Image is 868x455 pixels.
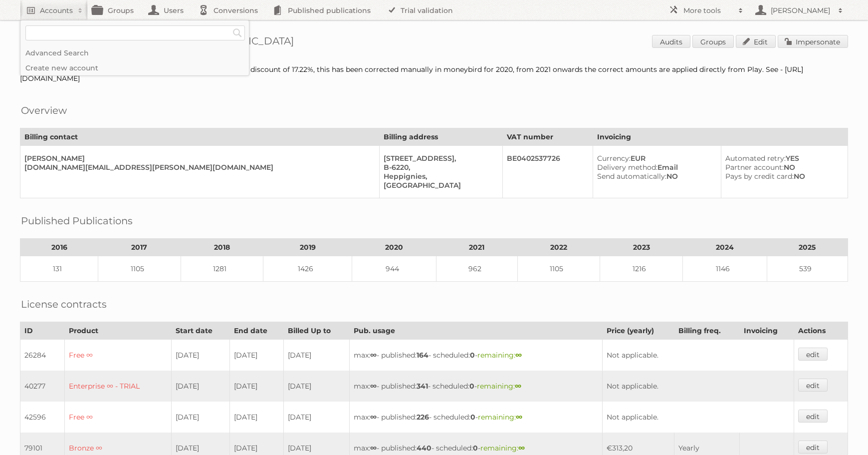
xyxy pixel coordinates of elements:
[417,413,429,422] strong: 226
[473,444,478,453] strong: 0
[24,154,371,163] div: [PERSON_NAME]
[349,322,602,340] th: Pub. usage
[603,322,674,340] th: Price (yearly)
[20,65,848,83] div: Contract 82919 was initially invoiced without applying the agreed discount of 17.22%, this has be...
[725,154,840,163] div: YES
[517,239,600,256] th: 2022
[794,322,848,340] th: Actions
[603,340,794,371] td: Not applicable.
[263,239,352,256] th: 2019
[683,5,733,15] h2: More tools
[21,213,133,228] h2: Published Publications
[767,239,848,256] th: 2025
[24,163,371,172] div: [DOMAIN_NAME][EMAIL_ADDRESS][PERSON_NAME][DOMAIN_NAME]
[98,239,181,256] th: 2017
[515,351,522,360] strong: ∞
[20,371,65,402] td: 40277
[603,371,794,402] td: Not applicable.
[384,163,494,172] div: B-6220,
[593,128,848,146] th: Invoicing
[597,163,713,172] div: Email
[597,172,713,181] div: NO
[20,45,249,60] a: Advanced Search
[229,371,283,402] td: [DATE]
[682,256,767,282] td: 1146
[502,128,593,146] th: VAT number
[20,128,380,146] th: Billing contact
[384,172,494,181] div: Heppignies,
[477,351,522,360] span: remaining:
[181,256,263,282] td: 1281
[370,382,377,391] strong: ∞
[517,256,600,282] td: 1105
[384,181,494,190] div: [GEOGRAPHIC_DATA]
[436,239,517,256] th: 2021
[283,322,349,340] th: Billed Up to
[516,413,522,422] strong: ∞
[349,371,602,402] td: max: - published: - scheduled: -
[725,172,840,181] div: NO
[798,441,828,454] a: edit
[229,322,283,340] th: End date
[739,322,794,340] th: Invoicing
[181,239,263,256] th: 2018
[600,256,683,282] td: 1216
[600,239,683,256] th: 2023
[597,154,631,163] span: Currency:
[768,5,833,15] h2: [PERSON_NAME]
[20,256,98,282] td: 131
[40,5,73,15] h2: Accounts
[597,172,666,181] span: Send automatically:
[352,239,436,256] th: 2020
[778,35,848,48] a: Impersonate
[652,35,690,48] a: Audits
[283,402,349,433] td: [DATE]
[502,146,593,198] td: BE0402537726
[470,413,475,422] strong: 0
[172,322,230,340] th: Start date
[603,402,794,433] td: Not applicable.
[64,371,171,402] td: Enterprise ∞ - TRIAL
[682,239,767,256] th: 2024
[436,256,517,282] td: 962
[725,163,784,172] span: Partner account:
[172,340,230,371] td: [DATE]
[64,402,171,433] td: Free ∞
[20,60,249,75] a: Create new account
[21,297,107,312] h2: License contracts
[98,256,181,282] td: 1105
[230,25,245,40] input: Search
[370,351,377,360] strong: ∞
[352,256,436,282] td: 944
[229,340,283,371] td: [DATE]
[229,402,283,433] td: [DATE]
[21,103,67,118] h2: Overview
[20,340,65,371] td: 26284
[725,172,794,181] span: Pays by credit card:
[64,340,171,371] td: Free ∞
[370,444,377,453] strong: ∞
[64,322,171,340] th: Product
[736,35,776,48] a: Edit
[477,382,521,391] span: remaining:
[725,154,786,163] span: Automated retry:
[349,340,602,371] td: max: - published: - scheduled: -
[417,444,432,453] strong: 440
[674,322,739,340] th: Billing freq.
[692,35,734,48] a: Groups
[379,128,502,146] th: Billing address
[478,413,522,422] span: remaining:
[417,382,428,391] strong: 341
[470,351,475,360] strong: 0
[370,413,377,422] strong: ∞
[798,410,828,423] a: edit
[283,340,349,371] td: [DATE]
[384,154,494,163] div: [STREET_ADDRESS],
[515,382,521,391] strong: ∞
[469,382,474,391] strong: 0
[263,256,352,282] td: 1426
[798,348,828,361] a: edit
[172,402,230,433] td: [DATE]
[283,371,349,402] td: [DATE]
[597,163,657,172] span: Delivery method:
